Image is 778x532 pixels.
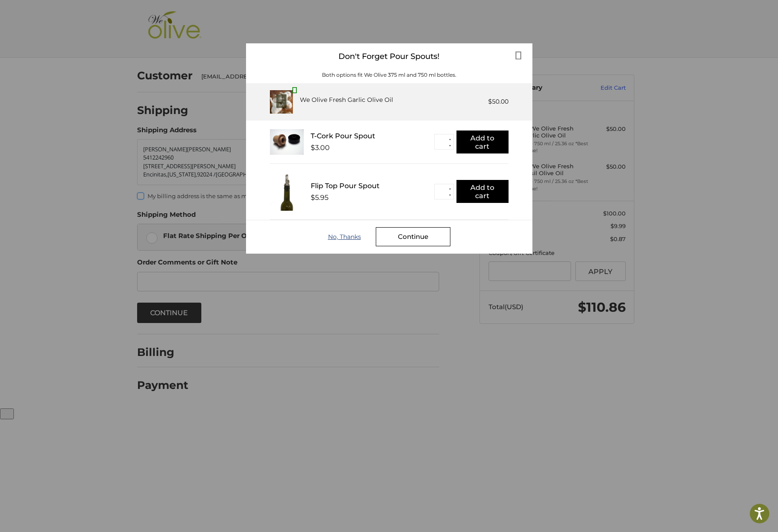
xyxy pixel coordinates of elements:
button: ▲ [447,186,453,192]
button: Open LiveChat chat widget [100,11,110,22]
div: No, Thanks [328,233,376,240]
div: T-Cork Pour Spout [311,132,434,140]
button: ▼ [447,142,453,149]
div: Flip Top Pour Spout [311,182,434,190]
button: Add to cart [456,180,509,203]
div: $3.00 [311,144,330,152]
img: T_Cork__22625.1711686153.233.225.jpg [270,129,304,155]
button: ▲ [447,136,453,142]
div: Both options fit We Olive 375 ml and 750 ml bottles. [246,71,532,79]
div: Continue [376,227,450,246]
button: ▼ [447,192,453,199]
div: $50.00 [488,97,509,106]
div: $5.95 [311,193,328,202]
img: FTPS_bottle__43406.1705089544.233.225.jpg [270,173,304,211]
button: Add to cart [456,131,509,153]
div: We Olive Fresh Garlic Olive Oil [300,95,393,104]
div: Don't Forget Pour Spouts! [246,43,532,70]
p: We're away right now. Please check back later! [12,13,98,20]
